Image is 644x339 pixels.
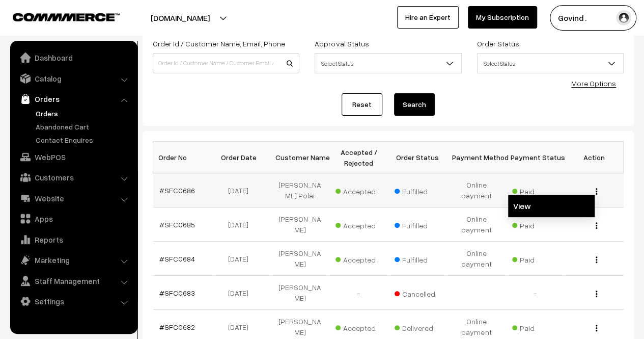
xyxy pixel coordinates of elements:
a: Reset [342,93,382,116]
td: [PERSON_NAME] Polai [271,173,330,207]
td: Online payment [447,173,506,207]
span: Select Status [478,55,623,72]
span: Paid [512,320,563,333]
th: Order Date [212,142,271,173]
a: Website [13,189,134,207]
a: #SFC0683 [159,289,195,297]
a: Abandoned Cart [33,121,134,132]
img: Menu [596,222,597,229]
img: Menu [596,188,597,195]
td: [DATE] [212,207,271,242]
a: View [508,195,595,217]
span: Fulfilled [395,252,445,265]
td: [PERSON_NAME] [271,242,330,276]
a: Customers [13,168,134,187]
img: Menu [596,256,597,263]
a: #SFC0682 [159,323,195,331]
a: COMMMERCE [13,10,102,22]
span: Paid [512,184,563,197]
label: Order Id / Customer Name, Email, Phone [153,38,285,49]
a: #SFC0686 [159,186,195,195]
span: Select Status [315,55,461,72]
img: user [616,10,631,25]
input: Order Id / Customer Name / Customer Email / Customer Phone [153,53,299,73]
span: Accepted [335,184,386,197]
a: #SFC0685 [159,220,195,229]
a: My Subscription [468,6,537,29]
span: Delivered [395,320,445,333]
button: Search [394,93,435,116]
span: Select Status [315,53,461,73]
td: Online payment [447,207,506,242]
span: Fulfilled [395,184,445,197]
a: Staff Management [13,272,134,290]
th: Payment Status [506,142,565,173]
a: Marketing [13,251,134,269]
th: Customer Name [271,142,330,173]
td: [PERSON_NAME] [271,207,330,242]
th: Payment Method [447,142,506,173]
span: Cancelled [395,286,445,299]
th: Action [565,142,624,173]
img: Menu [596,291,597,297]
a: Orders [13,90,134,108]
a: Reports [13,230,134,249]
img: Menu [596,325,597,331]
a: Settings [13,292,134,310]
td: [DATE] [212,276,271,310]
button: [DOMAIN_NAME] [115,5,245,31]
th: Order No [153,142,212,173]
th: Accepted / Rejected [329,142,388,173]
label: Order Status [477,38,519,49]
a: Hire an Expert [397,6,459,29]
span: Accepted [335,320,386,333]
td: Online payment [447,242,506,276]
span: Paid [512,252,563,265]
span: Accepted [335,252,386,265]
td: [PERSON_NAME] [271,276,330,310]
a: Orders [33,108,134,119]
label: Approval Status [315,38,369,49]
a: #SFC0684 [159,254,195,263]
th: Order Status [388,142,447,173]
a: Apps [13,210,134,228]
a: Dashboard [13,48,134,67]
a: More Options [571,79,616,88]
td: - [506,276,565,310]
span: Accepted [335,218,386,231]
span: Select Status [477,53,624,73]
a: Catalog [13,69,134,88]
td: [DATE] [212,173,271,207]
td: - [329,276,388,310]
a: WebPOS [13,148,134,166]
a: Contact Enquires [33,135,134,145]
button: Govind . [550,5,636,31]
img: COMMMERCE [13,13,120,21]
td: [DATE] [212,242,271,276]
span: Fulfilled [395,218,445,231]
span: Paid [512,218,563,231]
